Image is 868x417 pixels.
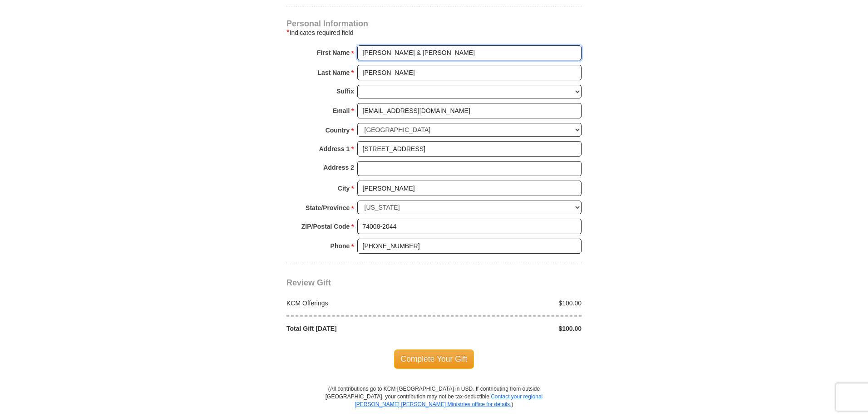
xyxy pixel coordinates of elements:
span: Review Gift [286,278,331,287]
strong: First Name [317,46,350,59]
div: $100.00 [434,324,587,333]
div: Indicates required field [286,27,582,38]
strong: Address 1 [319,142,350,155]
h4: Personal Information [286,20,582,27]
div: $100.00 [434,299,587,308]
strong: Suffix [336,85,354,98]
strong: Last Name [318,66,350,79]
strong: Country [325,124,350,137]
div: KCM Offerings [282,299,434,308]
strong: State/Province [306,201,350,214]
div: Total Gift [DATE] [282,324,434,333]
strong: City [338,182,350,195]
strong: Email [333,104,350,117]
strong: ZIP/Postal Code [301,220,350,233]
strong: Phone [330,240,350,252]
strong: Address 2 [323,161,354,174]
span: Complete Your Gift [394,349,474,368]
a: Contact your regional [PERSON_NAME] [PERSON_NAME] Ministries office for details. [355,393,542,407]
